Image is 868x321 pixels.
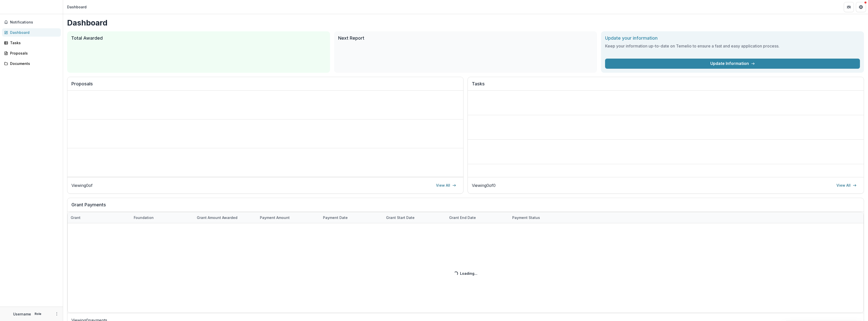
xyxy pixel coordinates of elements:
[433,181,459,189] a: View All
[13,311,31,317] p: Username
[67,4,87,10] div: Dashboard
[2,59,61,68] a: Documents
[2,49,61,57] a: Proposals
[54,311,60,317] button: More
[71,182,93,188] p: Viewing 0 of
[472,182,496,188] p: Viewing 0 of 0
[10,61,57,66] div: Documents
[605,59,860,69] a: Update Information
[605,35,860,41] h2: Update your information
[472,81,860,91] h2: Tasks
[71,35,326,41] h2: Total Awarded
[10,51,57,56] div: Proposals
[338,35,593,41] h2: Next Report
[833,181,860,189] a: View All
[33,312,43,316] p: Role
[2,18,61,26] button: Notifications
[2,39,61,47] a: Tasks
[844,2,854,12] button: Partners
[71,81,459,91] h2: Proposals
[10,40,57,45] div: Tasks
[10,30,57,35] div: Dashboard
[67,18,864,27] h1: Dashboard
[2,28,61,37] a: Dashboard
[10,20,59,24] span: Notifications
[605,43,860,49] h3: Keep your information up-to-date on Temelio to ensure a fast and easy application process.
[856,2,866,12] button: Get Help
[71,202,860,212] h2: Grant Payments
[65,3,89,11] nav: breadcrumb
